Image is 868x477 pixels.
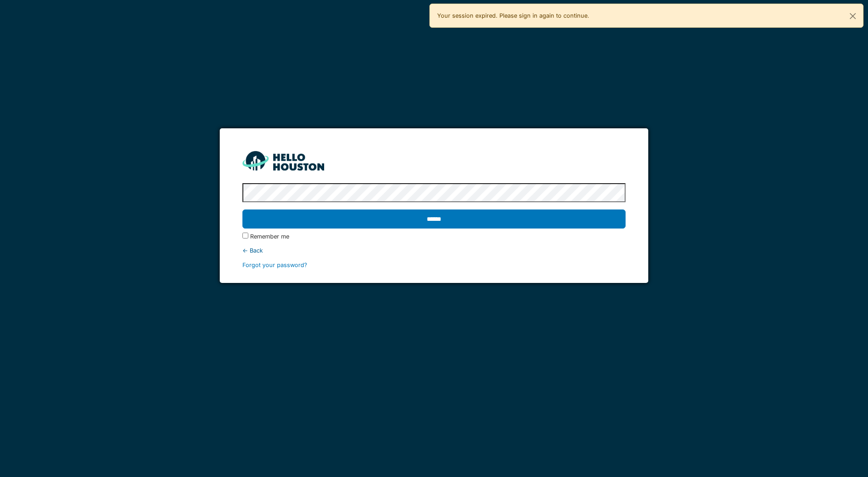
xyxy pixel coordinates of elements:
[242,151,324,170] img: HH_line-BYnF2_Hg.png
[242,246,625,255] div: ← Back
[242,262,307,268] a: Forgot your password?
[250,232,289,241] label: Remember me
[429,4,863,28] div: Your session expired. Please sign in again to continue.
[843,4,863,28] button: Close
